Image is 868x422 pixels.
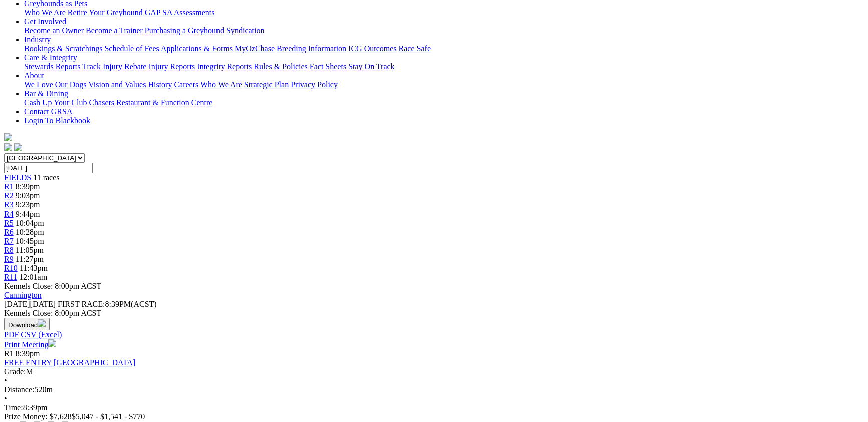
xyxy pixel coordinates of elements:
[4,200,14,209] span: R3
[4,191,14,200] a: R2
[24,44,864,53] div: Industry
[21,330,62,339] a: CSV (Excel)
[398,44,430,53] a: Race Safe
[4,246,14,254] a: R8
[4,291,42,299] a: Cannington
[24,62,80,71] a: Stewards Reports
[82,62,146,71] a: Track Injury Rebate
[310,62,346,71] a: Fact Sheets
[33,173,59,182] span: 11 races
[24,98,87,107] a: Cash Up Your Club
[277,44,346,53] a: Breeding Information
[4,412,864,421] div: Prize Money: $7,628
[197,62,252,71] a: Integrity Reports
[4,255,14,263] a: R9
[200,80,242,89] a: Who We Are
[16,246,44,254] span: 11:05pm
[4,143,12,151] img: facebook.svg
[4,394,7,403] span: •
[291,80,338,89] a: Privacy Policy
[16,237,44,245] span: 10:45pm
[24,116,90,125] a: Login To Blackbook
[16,182,40,191] span: 8:39pm
[4,219,14,227] a: R5
[19,273,47,281] span: 12:01am
[4,340,56,349] a: Print Meeting
[161,44,233,53] a: Applications & Forms
[4,133,12,141] img: logo-grsa-white.png
[4,349,14,358] span: R1
[4,173,31,182] a: FIELDS
[16,209,40,218] span: 9:44pm
[24,44,102,53] a: Bookings & Scratchings
[20,264,48,272] span: 11:43pm
[16,200,40,209] span: 9:23pm
[4,318,50,330] button: Download
[104,44,159,53] a: Schedule of Fees
[24,80,864,89] div: About
[24,17,66,26] a: Get Involved
[174,80,198,89] a: Careers
[24,71,44,80] a: About
[226,26,264,35] a: Syndication
[58,300,105,308] span: FIRST RACE:
[16,255,44,263] span: 11:27pm
[89,98,212,107] a: Chasers Restaurant & Function Centre
[24,62,864,71] div: Care & Integrity
[4,228,14,236] span: R6
[4,385,34,394] span: Distance:
[48,339,56,347] img: printer.svg
[4,182,14,191] a: R1
[24,89,68,98] a: Bar & Dining
[254,62,308,71] a: Rules & Policies
[24,8,864,17] div: Greyhounds as Pets
[148,62,195,71] a: Injury Reports
[72,412,145,421] span: $5,047 - $1,541 - $770
[14,143,22,151] img: twitter.svg
[88,80,146,89] a: Vision and Values
[145,8,215,17] a: GAP SA Assessments
[4,403,864,412] div: 8:39pm
[148,80,172,89] a: History
[4,376,7,385] span: •
[24,53,77,62] a: Care & Integrity
[4,237,14,245] a: R7
[58,300,157,308] span: 8:39PM(ACST)
[16,191,40,200] span: 9:03pm
[4,330,864,339] div: Download
[348,62,394,71] a: Stay On Track
[24,80,86,89] a: We Love Our Dogs
[16,349,40,358] span: 8:39pm
[24,26,84,35] a: Become an Owner
[235,44,275,53] a: MyOzChase
[4,358,135,367] a: FREE ENTRY [GEOGRAPHIC_DATA]
[86,26,143,35] a: Become a Trainer
[16,219,44,227] span: 10:04pm
[4,209,14,218] a: R4
[24,35,51,44] a: Industry
[4,367,864,376] div: M
[24,26,864,35] div: Get Involved
[4,385,864,394] div: 520m
[24,107,72,116] a: Contact GRSA
[4,300,56,308] span: [DATE]
[4,300,30,308] span: [DATE]
[24,98,864,107] div: Bar & Dining
[4,403,23,412] span: Time:
[24,8,66,17] a: Who We Are
[4,330,19,339] a: PDF
[244,80,289,89] a: Strategic Plan
[4,273,17,281] a: R11
[4,264,18,272] a: R10
[68,8,143,17] a: Retire Your Greyhound
[4,163,93,173] input: Select date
